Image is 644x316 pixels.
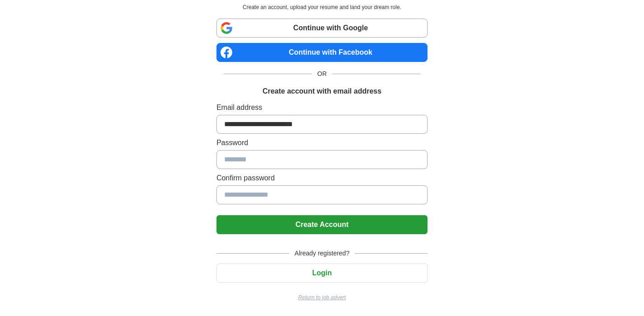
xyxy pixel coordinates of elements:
[216,173,428,184] label: Confirm password
[289,249,355,258] span: Already registered?
[216,269,428,277] a: Login
[216,264,428,283] button: Login
[218,3,426,11] p: Create an account, upload your resume and land your dream role.
[216,102,428,113] label: Email address
[312,69,332,79] span: OR
[263,86,381,97] h1: Create account with email address
[216,293,428,302] a: Return to job advert
[216,215,428,234] button: Create Account
[216,43,428,62] a: Continue with Facebook
[216,137,428,148] label: Password
[216,19,428,38] a: Continue with Google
